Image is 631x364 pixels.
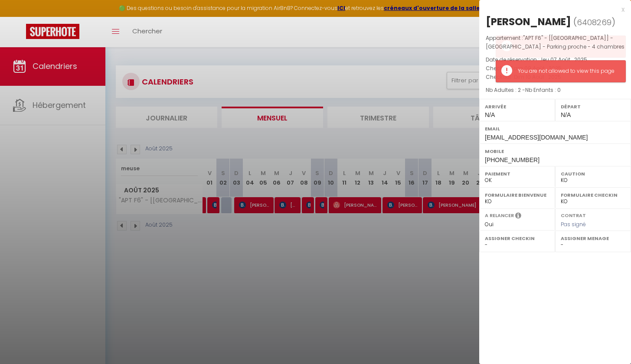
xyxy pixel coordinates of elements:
label: Départ [561,102,625,111]
span: ( ) [573,16,615,28]
button: Ouvrir le widget de chat LiveChat [7,3,33,29]
label: Formulaire Bienvenue [485,191,549,199]
label: Contrat [561,212,586,218]
div: x [479,4,624,15]
div: You are not allowed to view this page [518,67,617,75]
span: "APT F6" - [[GEOGRAPHIC_DATA]] - [GEOGRAPHIC_DATA] - Parking proche - 4 chambres [486,34,624,50]
div: You are not allowed to view this page [518,42,617,51]
label: Paiement [485,169,549,178]
label: Formulaire Checkin [561,191,625,199]
p: Checkin : [486,64,624,73]
span: N/A [485,111,495,118]
label: Mobile [485,147,625,156]
span: [EMAIL_ADDRESS][DOMAIN_NAME] [485,134,588,141]
span: Nb Adultes : 2 - [486,86,561,94]
span: Jeu 07 Août . 2025 [539,56,587,63]
span: Pas signé [561,221,586,228]
span: 6408269 [577,17,611,28]
label: Caution [561,169,625,178]
label: Assigner Checkin [485,234,549,243]
div: [PERSON_NAME] [486,15,571,29]
p: Date de réservation : [486,55,624,64]
label: A relancer [485,212,514,219]
span: [PHONE_NUMBER] [485,156,539,163]
span: Nb Enfants : 0 [525,86,561,94]
i: Sélectionner OUI si vous souhaiter envoyer les séquences de messages post-checkout [515,212,521,221]
label: Email [485,124,625,133]
label: Assigner Menage [561,234,625,243]
p: Checkout : [486,73,624,81]
span: N/A [561,111,571,118]
label: Arrivée [485,102,549,111]
p: Appartement : [486,34,624,51]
